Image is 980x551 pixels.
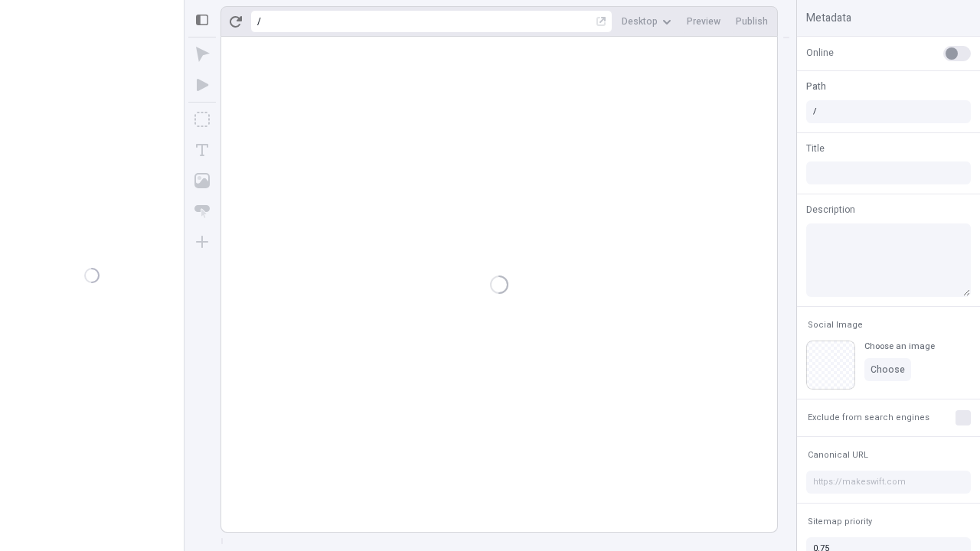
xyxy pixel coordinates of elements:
span: Exclude from search engines [808,412,929,423]
div: / [257,15,261,28]
button: Social Image [805,316,866,334]
button: Choose [864,358,911,381]
span: Path [806,80,826,93]
button: Preview [681,10,727,33]
button: Publish [730,10,774,33]
span: Preview [687,15,720,28]
button: Image [188,167,216,194]
button: Desktop [616,10,678,33]
div: Choose an image [864,341,935,352]
span: Desktop [622,15,658,28]
input: https://makeswift.com [806,471,971,494]
span: Description [806,203,855,217]
button: Canonical URL [805,446,871,465]
button: Exclude from search engines [805,409,933,427]
span: Publish [736,15,768,28]
span: Canonical URL [808,449,868,461]
span: Online [806,46,834,60]
button: Button [188,197,216,225]
span: Choose [871,364,905,376]
span: Title [806,142,825,155]
button: Text [188,136,216,164]
button: Sitemap priority [805,513,875,531]
span: Social Image [808,319,863,331]
button: Box [188,106,216,133]
span: Sitemap priority [808,516,872,527]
